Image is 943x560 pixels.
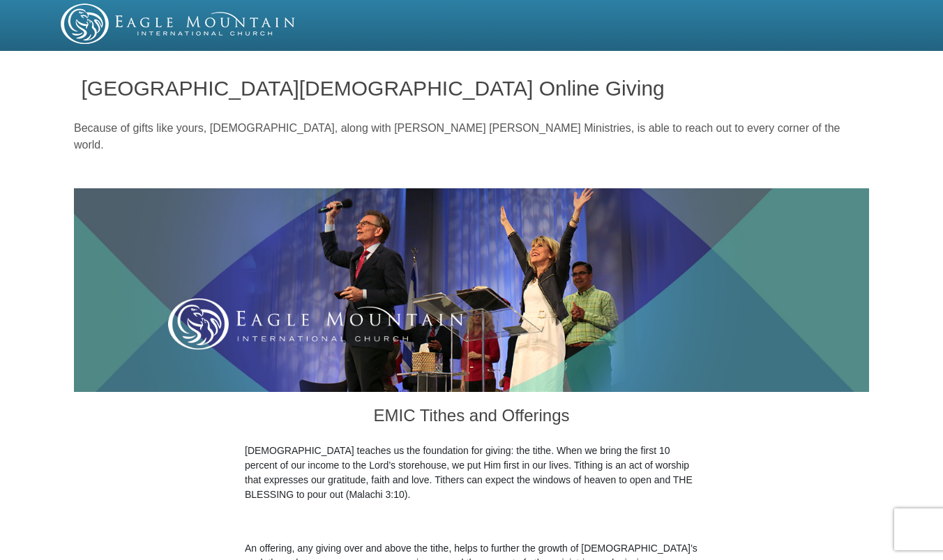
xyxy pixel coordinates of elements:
[82,77,862,100] h1: [GEOGRAPHIC_DATA][DEMOGRAPHIC_DATA] Online Giving
[61,3,296,44] img: EMIC
[245,392,698,444] h3: EMIC Tithes and Offerings
[245,444,698,502] p: [DEMOGRAPHIC_DATA] teaches us the foundation for giving: the tithe. When we bring the first 10 pe...
[74,120,869,153] p: Because of gifts like yours, [DEMOGRAPHIC_DATA], along with [PERSON_NAME] [PERSON_NAME] Ministrie...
